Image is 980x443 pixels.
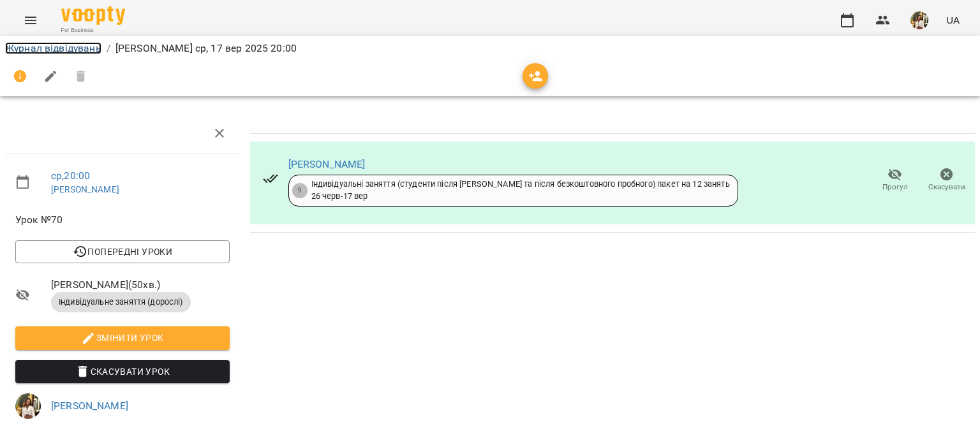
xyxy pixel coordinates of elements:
a: [PERSON_NAME] [51,184,119,194]
button: UA [941,8,965,32]
a: Журнал відвідувань [5,42,101,54]
div: 9 [292,183,308,198]
img: Voopty Logo [61,6,125,25]
span: Урок №70 [15,212,230,228]
span: Попередні уроки [26,244,219,259]
a: [PERSON_NAME] [51,400,128,412]
img: aea806cbca9c040a8c2344d296ea6535.jpg [910,11,928,29]
nav: breadcrumb [5,41,975,56]
span: [PERSON_NAME] ( 50 хв. ) [51,277,230,293]
p: [PERSON_NAME] ср, 17 вер 2025 20:00 [115,41,297,56]
button: Попередні уроки [15,240,230,263]
img: aea806cbca9c040a8c2344d296ea6535.jpg [15,393,41,419]
li: / [107,41,110,56]
span: Скасувати [928,182,965,192]
div: Індивідуальні заняття (студенти після [PERSON_NAME] та після безкоштовного пробного) пакет на 12 ... [311,178,730,202]
span: Прогул [882,182,908,192]
button: Скасувати [921,163,972,198]
button: Змінити урок [15,326,230,349]
button: Прогул [869,163,921,198]
button: Скасувати Урок [15,360,230,383]
span: For Business [61,26,125,34]
a: [PERSON_NAME] [288,158,366,170]
span: Змінити урок [26,330,219,345]
button: Menu [15,5,46,36]
span: Скасувати Урок [26,364,219,379]
span: Індивідуальне заняття (дорослі) [51,296,191,308]
a: ср , 20:00 [51,170,90,182]
span: UA [946,13,960,27]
